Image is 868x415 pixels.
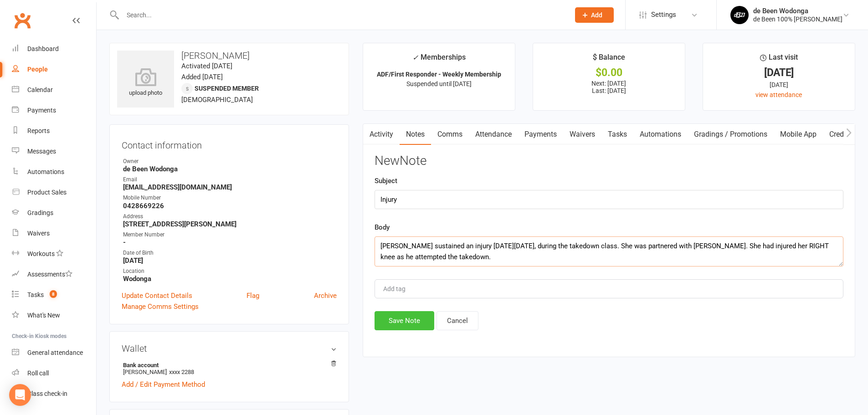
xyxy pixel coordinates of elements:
[123,212,337,221] div: Address
[27,189,67,196] div: Product Sales
[375,236,843,266] textarea: [PERSON_NAME] sustained an injury [DATE][DATE], during the takedown class. She was partnered with...
[181,96,253,104] span: [DEMOGRAPHIC_DATA]
[123,267,337,276] div: Location
[123,256,337,265] strong: [DATE]
[633,124,688,145] a: Automations
[12,264,96,285] a: Assessments
[651,5,676,25] span: Settings
[753,7,842,15] div: de Been Wodonga
[753,15,842,23] div: de Been 100% [PERSON_NAME]
[117,68,174,98] div: upload photo
[711,68,847,77] div: [DATE]
[181,73,223,81] time: Added [DATE]
[601,124,633,145] a: Tasks
[11,9,34,32] a: Clubworx
[123,238,337,246] strong: -
[314,290,337,301] a: Archive
[117,51,341,61] h3: [PERSON_NAME]
[412,53,418,62] i: ✓
[518,124,563,145] a: Payments
[406,80,472,87] span: Suspended until [DATE]
[122,343,337,354] h3: Wallet
[12,223,96,244] a: Waivers
[123,194,337,202] div: Mobile Number
[181,62,232,70] time: Activated [DATE]
[123,165,337,173] strong: de Been Wodonga
[12,384,96,404] a: Class kiosk mode
[12,305,96,326] a: What's New
[123,231,337,239] div: Member Number
[12,162,96,182] a: Automations
[12,121,96,141] a: Reports
[12,141,96,162] a: Messages
[377,71,501,78] strong: ADF/First Responder - Weekly Membership
[730,6,749,24] img: thumb_image1710905826.png
[412,51,466,68] div: Memberships
[711,80,847,90] div: [DATE]
[27,86,53,93] div: Calendar
[123,175,337,184] div: Email
[122,137,337,150] h3: Contact information
[12,244,96,264] a: Workouts
[375,190,843,209] input: optional
[27,369,49,377] div: Roll call
[541,80,677,94] p: Next: [DATE] Last: [DATE]
[195,85,259,92] span: Suspended member
[575,7,614,23] button: Add
[563,124,601,145] a: Waivers
[375,175,397,186] label: Subject
[469,124,518,145] a: Attendance
[27,250,55,257] div: Workouts
[27,209,53,216] div: Gradings
[123,202,337,210] strong: 0428669226
[591,11,602,19] span: Add
[169,369,194,375] span: xxxx 2288
[12,80,96,100] a: Calendar
[122,290,192,301] a: Update Contact Details
[431,124,469,145] a: Comms
[375,154,843,168] h3: New Note
[27,168,64,175] div: Automations
[755,91,802,98] a: view attendance
[12,182,96,203] a: Product Sales
[12,285,96,305] a: Tasks 8
[123,362,332,369] strong: Bank account
[50,290,57,298] span: 8
[27,312,60,319] div: What's New
[12,100,96,121] a: Payments
[27,230,50,237] div: Waivers
[375,222,390,233] label: Body
[27,107,56,114] div: Payments
[593,51,625,68] div: $ Balance
[27,148,56,155] div: Messages
[12,203,96,223] a: Gradings
[27,349,83,356] div: General attendance
[382,283,414,294] input: Add tag
[123,220,337,228] strong: [STREET_ADDRESS][PERSON_NAME]
[541,68,677,77] div: $0.00
[27,271,72,278] div: Assessments
[247,290,259,301] a: Flag
[27,390,67,397] div: Class check-in
[9,384,31,406] div: Open Intercom Messenger
[437,311,478,330] button: Cancel
[12,363,96,384] a: Roll call
[774,124,823,145] a: Mobile App
[400,124,431,145] a: Notes
[123,275,337,283] strong: Wodonga
[122,301,199,312] a: Manage Comms Settings
[122,360,337,377] li: [PERSON_NAME]
[375,311,434,330] button: Save Note
[123,183,337,191] strong: [EMAIL_ADDRESS][DOMAIN_NAME]
[27,66,48,73] div: People
[363,124,400,145] a: Activity
[122,379,205,390] a: Add / Edit Payment Method
[12,343,96,363] a: General attendance kiosk mode
[12,59,96,80] a: People
[688,124,774,145] a: Gradings / Promotions
[123,157,337,166] div: Owner
[123,249,337,257] div: Date of Birth
[27,45,59,52] div: Dashboard
[120,9,563,21] input: Search...
[27,127,50,134] div: Reports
